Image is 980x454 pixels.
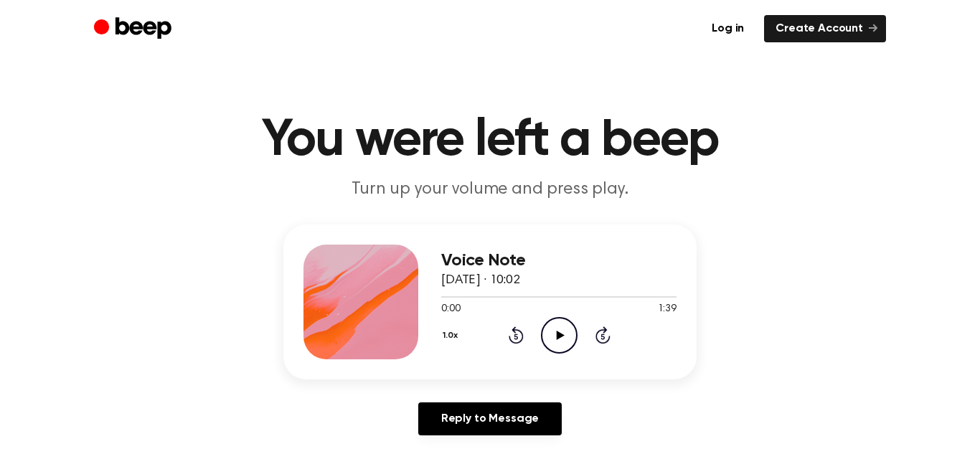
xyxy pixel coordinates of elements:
a: Reply to Message [418,402,562,435]
p: Turn up your volume and press play. [215,178,765,202]
a: Log in [700,15,755,42]
h3: Voice Note [441,251,677,270]
span: 1:39 [658,302,677,317]
a: Beep [94,15,175,43]
h1: You were left a beep [123,115,857,166]
button: 1.0x [441,323,463,348]
a: Create Account [764,15,886,42]
span: 0:00 [441,302,460,317]
span: [DATE] · 10:02 [441,274,520,287]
